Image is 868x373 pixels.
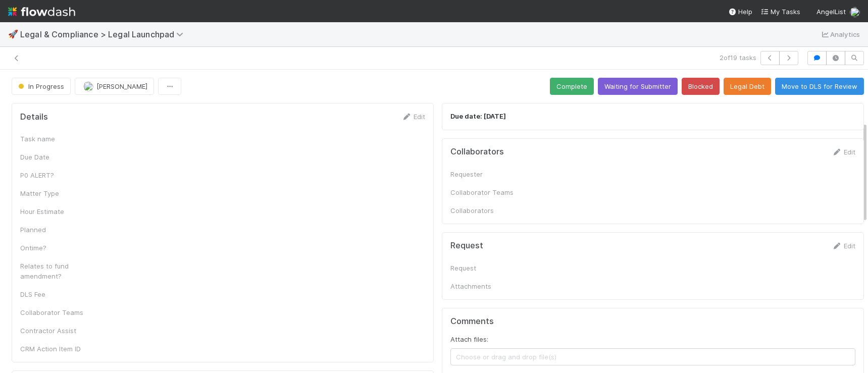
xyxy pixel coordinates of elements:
div: Planned [20,225,96,235]
img: avatar_0b1dbcb8-f701-47e0-85bc-d79ccc0efe6c.png [83,81,93,91]
h5: Request [450,241,483,251]
button: Waiting for Submitter [598,78,678,95]
h5: Collaborators [450,147,504,157]
span: Legal & Compliance > Legal Launchpad [20,29,188,39]
img: logo-inverted-e16ddd16eac7371096b0.svg [8,3,75,20]
span: 🚀 [8,30,18,38]
button: In Progress [12,78,71,95]
div: P0 ALERT? [20,170,96,180]
a: Edit [832,242,855,250]
div: Attachments [450,281,526,291]
div: Contractor Assist [20,326,96,336]
div: Collaborators [450,205,526,216]
span: In Progress [16,82,64,90]
div: Request [450,263,526,273]
button: Move to DLS for Review [775,78,864,95]
button: Legal Debt [724,78,771,95]
div: Due Date [20,152,96,162]
span: Choose or drag and drop file(s) [451,349,855,365]
div: Requester [450,169,526,179]
button: Complete [550,78,594,95]
span: 2 of 19 tasks [720,52,756,63]
div: Hour Estimate [20,206,96,217]
div: Matter Type [20,188,96,198]
img: avatar_0b1dbcb8-f701-47e0-85bc-d79ccc0efe6c.png [850,7,860,17]
div: Relates to fund amendment? [20,261,96,281]
label: Attach files: [450,334,488,344]
h5: Details [20,112,48,122]
button: Blocked [682,78,720,95]
a: My Tasks [760,7,800,17]
a: Analytics [820,28,860,40]
div: Collaborator Teams [450,187,526,197]
div: Task name [20,134,96,144]
span: AngelList [816,8,846,16]
h5: Comments [450,316,855,327]
a: Edit [832,148,855,156]
button: [PERSON_NAME] [75,78,154,95]
span: [PERSON_NAME] [96,82,147,90]
div: Collaborator Teams [20,307,96,317]
div: Ontime? [20,243,96,253]
a: Edit [401,113,425,121]
div: CRM Action Item ID [20,344,96,354]
div: DLS Fee [20,289,96,299]
strong: Due date: [DATE] [450,112,506,120]
div: Help [728,7,752,17]
span: My Tasks [760,8,800,16]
